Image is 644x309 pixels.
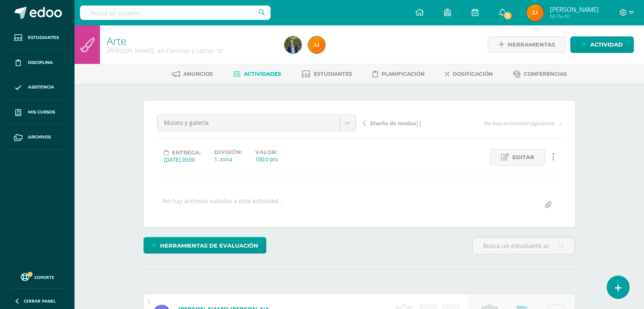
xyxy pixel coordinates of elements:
[164,115,333,131] span: Museo y galería
[255,155,278,163] div: 100.0 pts
[363,119,462,127] a: Diseño de modas||
[513,67,567,81] a: Conferencias
[158,115,356,131] a: Museo y galería
[107,33,127,48] a: Arte
[214,149,242,155] label: División:
[10,271,64,282] a: Soporte
[524,71,567,77] span: Conferencias
[508,37,555,52] span: Herramientas
[160,238,258,254] span: Herramientas de evaluación
[370,119,422,127] span: Diseño de modas||
[483,119,555,127] span: No hay actividad siguiente
[473,237,575,254] input: Busca un estudiante aquí...
[7,100,68,125] a: Mis cursos
[308,36,325,53] img: 28ecc1bf22103e0412e4709af4ae5810.png
[28,84,54,91] span: Asistencia
[80,6,271,20] input: Busca un usuario...
[7,25,68,50] a: Estudiantes
[214,155,242,163] div: 1. zona
[255,149,278,155] label: Valor:
[7,75,68,100] a: Asistencia
[34,274,54,280] span: Soporte
[7,125,68,150] a: Archivos
[590,37,623,52] span: Actividad
[301,67,352,81] a: Estudiantes
[488,36,566,53] a: Herramientas
[550,13,599,20] span: Mi Perfil
[163,197,283,213] div: No hay archivos subidos a esta actividad...
[285,36,301,53] img: 263df926455d1c941928614d974766ca.png
[107,35,274,47] h1: Arte
[164,156,201,163] div: [DATE] 20:00
[107,47,274,55] div: Quinto Bach. en Ciencias y Letras 'B'
[373,67,425,81] a: Planificación
[570,36,634,53] a: Actividad
[28,109,55,116] span: Mis cursos
[314,71,352,77] span: Estudiantes
[381,71,425,77] span: Planificación
[244,71,281,77] span: Actividades
[28,59,53,66] span: Disciplina
[512,149,534,165] span: Editar
[28,34,59,41] span: Estudiantes
[445,67,493,81] a: Dosificación
[144,237,266,254] a: Herramientas de evaluación
[7,50,68,75] a: Disciplina
[527,4,544,21] img: 28ecc1bf22103e0412e4709af4ae5810.png
[183,71,213,77] span: Anuncios
[233,67,281,81] a: Actividades
[172,149,201,156] span: Entrega:
[453,71,493,77] span: Dosificación
[24,298,56,304] span: Cerrar panel
[28,134,51,141] span: Archivos
[503,11,512,20] span: 3
[172,67,213,81] a: Anuncios
[550,5,599,14] span: [PERSON_NAME]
